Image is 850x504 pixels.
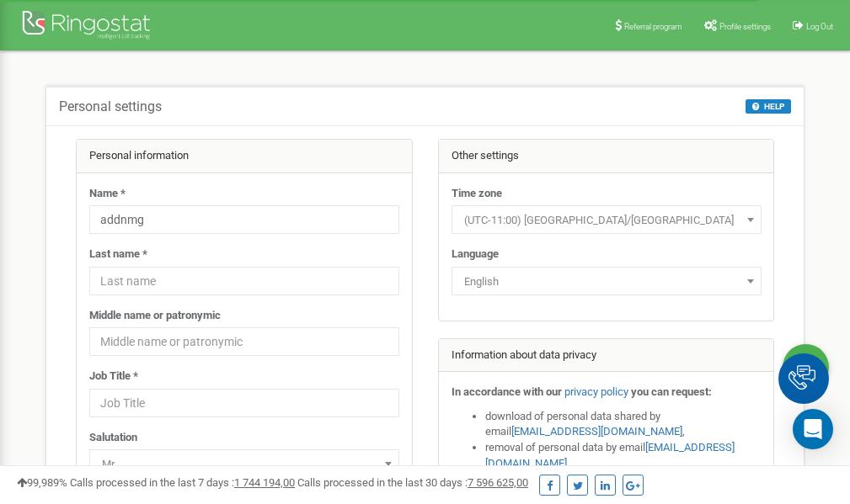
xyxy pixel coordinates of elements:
[624,22,682,31] span: Referral program
[89,308,221,324] label: Middle name or patronymic
[631,385,712,398] strong: you can request:
[439,140,774,173] div: Other settings
[89,449,399,478] span: Mr.
[234,476,295,489] u: 1 744 194,00
[89,327,399,356] input: Middle name or patronymic
[457,270,756,294] span: English
[485,409,762,440] li: download of personal data shared by email ,
[793,409,833,449] div: Open Intercom Messenger
[806,22,833,31] span: Log Out
[70,476,295,489] span: Calls processed in the last 7 days :
[485,440,762,471] li: removal of personal data by email ,
[89,267,399,295] input: Last name
[564,385,628,398] a: privacy policy
[452,267,762,295] span: English
[17,476,67,489] span: 99,989%
[89,369,138,385] label: Job Title *
[77,140,412,173] div: Personal information
[746,99,791,114] button: HELP
[468,476,528,489] u: 7 596 625,00
[89,247,147,263] label: Last name *
[452,186,502,202] label: Time zone
[89,205,399,234] input: Name
[89,186,126,202] label: Name *
[452,247,499,263] label: Language
[457,209,756,232] span: (UTC-11:00) Pacific/Midway
[452,205,762,234] span: (UTC-11:00) Pacific/Midway
[297,476,528,489] span: Calls processed in the last 30 days :
[511,425,682,438] a: [EMAIL_ADDRESS][DOMAIN_NAME]
[59,99,162,114] h5: Personal settings
[89,430,137,446] label: Salutation
[439,339,774,373] div: Information about data privacy
[95,453,393,476] span: Mr.
[89,389,399,417] input: Job Title
[452,385,562,398] strong: In accordance with our
[719,22,771,31] span: Profile settings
